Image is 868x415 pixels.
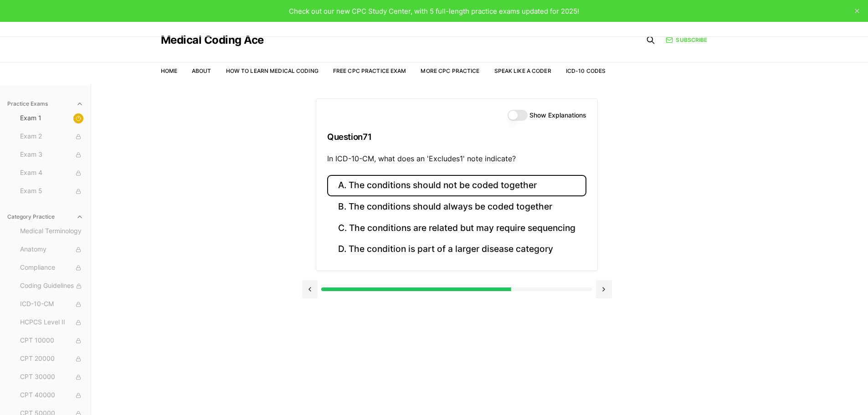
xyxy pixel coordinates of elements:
a: Home [161,67,177,74]
span: Exam 2 [20,132,83,142]
span: Anatomy [20,245,83,255]
span: ICD-10-CM [20,299,83,309]
button: close [850,4,864,18]
a: ICD-10 Codes [566,67,606,74]
button: Medical Terminology [16,224,87,239]
button: B. The conditions should always be coded together [327,196,586,218]
button: CPT 40000 [16,388,87,403]
button: Exam 5 [16,184,87,199]
button: Exam 1 [16,111,87,126]
button: CPT 20000 [16,352,87,366]
button: Practice Exams [4,97,87,111]
a: Subscribe [666,36,707,44]
button: HCPCS Level II [16,315,87,330]
span: CPT 20000 [20,354,83,364]
button: Anatomy [16,242,87,257]
button: D. The condition is part of a larger disease category [327,239,586,260]
span: Check out our new CPC Study Center, with 5 full-length practice exams updated for 2025! [289,7,579,15]
span: Exam 4 [20,168,83,178]
span: HCPCS Level II [20,318,83,328]
span: Exam 1 [20,113,83,123]
a: Free CPC Practice Exam [333,67,406,74]
span: CPT 30000 [20,372,83,382]
button: ICD-10-CM [16,297,87,312]
button: CPT 10000 [16,333,87,348]
button: Exam 3 [16,148,87,162]
a: Speak Like a Coder [494,67,551,74]
button: CPT 30000 [16,370,87,384]
label: Show Explanations [529,112,586,118]
span: CPT 10000 [20,336,83,346]
a: About [192,67,211,74]
h3: Question 71 [327,123,586,150]
span: CPT 40000 [20,390,83,400]
a: How to Learn Medical Coding [226,67,318,74]
span: Medical Terminology [20,226,83,236]
button: Exam 4 [16,166,87,180]
span: Exam 3 [20,150,83,160]
span: Compliance [20,263,83,273]
a: More CPC Practice [421,67,479,74]
p: In ICD-10-CM, what does an 'Excludes1' note indicate? [327,153,586,164]
button: C. The conditions are related but may require sequencing [327,217,586,239]
button: Coding Guidelines [16,279,87,293]
button: Compliance [16,261,87,275]
button: Exam 2 [16,129,87,144]
button: Category Practice [4,210,87,224]
span: Exam 5 [20,186,83,196]
span: Coding Guidelines [20,281,83,291]
a: Medical Coding Ace [161,35,264,46]
button: A. The conditions should not be coded together [327,175,586,196]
